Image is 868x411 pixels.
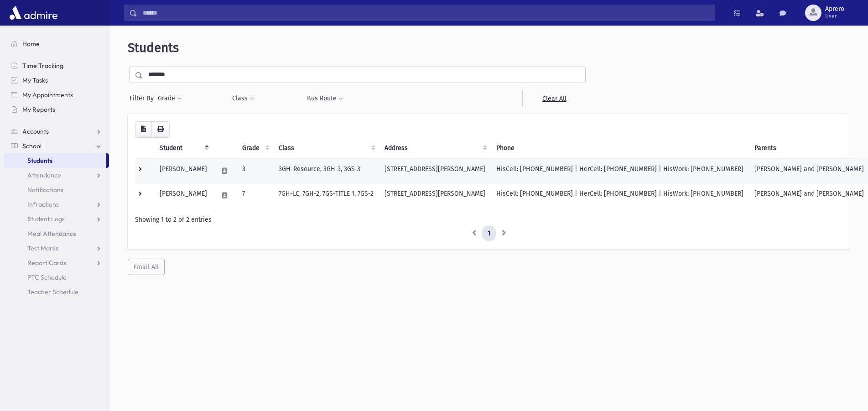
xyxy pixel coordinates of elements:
span: Home [22,40,40,48]
span: My Appointments [22,91,73,99]
th: Grade: activate to sort column ascending [237,138,273,159]
span: Infractions [27,200,59,208]
span: Test Marks [27,244,58,252]
span: User [825,13,844,20]
a: My Tasks [4,73,109,88]
td: 3 [237,158,273,183]
button: Grade [157,90,182,107]
button: Bus Route [307,90,343,107]
span: Teacher Schedule [27,288,78,296]
button: Class [232,90,255,107]
a: Notifications [4,182,109,197]
td: [STREET_ADDRESS][PERSON_NAME] [379,158,491,183]
td: 3GH-Resource, 3GH-3, 3GS-3 [273,158,379,183]
a: Test Marks [4,241,109,255]
a: PTC Schedule [4,270,109,285]
a: Infractions [4,197,109,212]
span: Time Tracking [22,62,63,70]
input: Search [137,5,715,21]
td: HisCell: [PHONE_NUMBER] | HerCell: [PHONE_NUMBER] | HisWork: [PHONE_NUMBER] [491,183,749,208]
td: 7 [237,183,273,208]
span: My Tasks [22,76,48,84]
span: Students [128,40,179,55]
a: Teacher Schedule [4,285,109,299]
th: Phone [491,138,749,159]
span: Notifications [27,186,63,194]
a: Report Cards [4,255,109,270]
span: Report Cards [27,259,66,267]
a: Accounts [4,124,109,139]
a: Time Tracking [4,58,109,73]
td: [PERSON_NAME] [154,183,213,208]
a: Student Logs [4,212,109,226]
td: 7GH-LC, 7GH-2, 7GS-TITLE 1, 7GS-2 [273,183,379,208]
button: CSV [135,121,152,138]
span: Meal Attendance [27,229,77,238]
a: 1 [482,225,496,242]
th: Student: activate to sort column descending [154,138,213,159]
button: Print [151,121,170,138]
td: HisCell: [PHONE_NUMBER] | HerCell: [PHONE_NUMBER] | HisWork: [PHONE_NUMBER] [491,158,749,183]
img: AdmirePro [7,4,60,22]
span: Aprero [825,5,844,13]
span: Students [27,156,52,165]
span: School [22,142,42,150]
td: [STREET_ADDRESS][PERSON_NAME] [379,183,491,208]
div: Showing 1 to 2 of 2 entries [135,215,842,224]
th: Class: activate to sort column ascending [273,138,379,159]
th: Address: activate to sort column ascending [379,138,491,159]
a: Attendance [4,168,109,182]
a: School [4,139,109,153]
td: [PERSON_NAME] [154,158,213,183]
a: My Reports [4,102,109,117]
a: Meal Attendance [4,226,109,241]
a: My Appointments [4,88,109,102]
span: PTC Schedule [27,273,67,281]
a: Home [4,36,109,51]
a: Clear All [522,90,586,107]
a: Students [4,153,106,168]
button: Email All [128,259,165,275]
span: Accounts [22,127,49,135]
span: My Reports [22,105,55,114]
span: Student Logs [27,215,65,223]
span: Filter By [130,94,157,103]
span: Attendance [27,171,61,179]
